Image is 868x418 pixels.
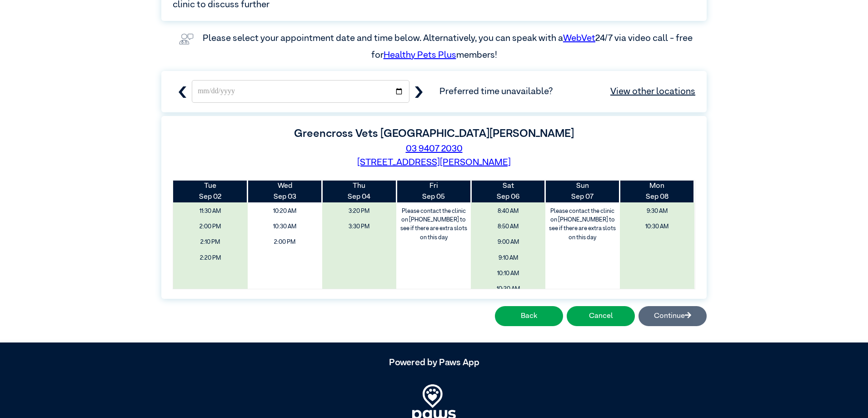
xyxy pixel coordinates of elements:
[545,181,620,202] th: Sep 07
[474,205,542,218] span: 8:40 AM
[176,220,244,233] span: 2:00 PM
[397,205,470,244] label: Please contact the clinic on [PHONE_NUMBER] to see if there are extra slots on this day
[474,236,542,249] span: 9:00 AM
[474,220,542,233] span: 8:50 AM
[294,128,574,139] label: Greencross Vets [GEOGRAPHIC_DATA][PERSON_NAME]
[357,158,511,167] a: [STREET_ADDRESS][PERSON_NAME]
[474,282,542,296] span: 10:20 AM
[161,357,707,368] h5: Powered by Paws App
[176,252,244,265] span: 2:20 PM
[623,220,691,233] span: 10:30 AM
[173,181,248,202] th: Sep 02
[474,267,542,280] span: 10:10 AM
[325,205,394,218] span: 3:20 PM
[248,181,322,202] th: Sep 03
[325,220,394,233] span: 3:30 PM
[175,30,197,48] img: vet
[251,220,319,233] span: 10:30 AM
[406,144,463,153] a: 03 9407 2030
[322,181,397,202] th: Sep 04
[474,252,542,265] span: 9:10 AM
[563,34,595,43] a: WebVet
[176,205,244,218] span: 11:30 AM
[623,205,691,218] span: 9:30 AM
[620,181,694,202] th: Sep 08
[610,85,695,98] a: View other locations
[495,306,563,326] button: Back
[176,236,244,249] span: 2:10 PM
[471,181,545,202] th: Sep 06
[546,205,619,244] label: Please contact the clinic on [PHONE_NUMBER] to see if there are extra slots on this day
[384,50,456,60] a: Healthy Pets Plus
[203,34,694,59] label: Please select your appointment date and time below. Alternatively, you can speak with a 24/7 via ...
[567,306,635,326] button: Cancel
[251,236,319,249] span: 2:00 PM
[439,85,695,98] span: Preferred time unavailable?
[251,205,319,218] span: 10:20 AM
[396,181,471,202] th: Sep 05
